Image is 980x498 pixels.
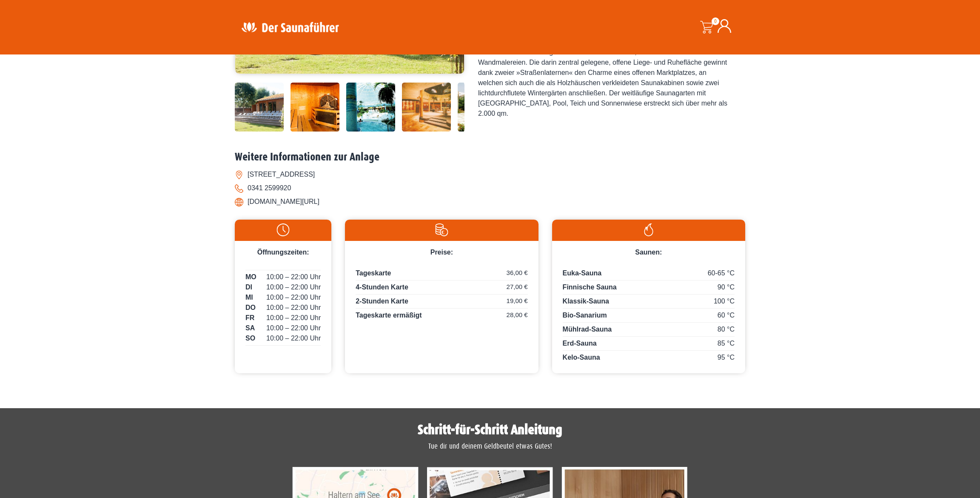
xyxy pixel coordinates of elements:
div: In der [GEOGRAPHIC_DATA] Therme kann für ein paar Stunden der Alltag vergessen und mit allen Sinn... [478,17,733,119]
span: Erd-Sauna [563,340,597,347]
img: Preise-weiss.svg [349,223,534,236]
span: MI [245,292,253,303]
span: 95 °C [718,352,735,363]
span: Mühlrad-Sauna [563,326,612,333]
span: Klassik-Sauna [563,298,609,305]
span: 10:00 – 22:00 Uhr [266,303,321,313]
span: 10:00 – 22:00 Uhr [266,282,321,292]
span: 10:00 – 22:00 Uhr [266,313,321,323]
span: Euka-Sauna [563,269,602,277]
span: 10:00 – 22:00 Uhr [266,333,321,343]
h1: Schritt-für-Schritt Anleitung [239,423,741,437]
span: 85 °C [718,338,735,349]
p: 4-Stunden Karte [356,282,527,295]
span: DO [245,303,256,313]
p: Tue dir und deinem Geldbeutel etwas Gutes! [239,441,741,452]
span: 27,00 € [507,282,528,292]
span: 100 °C [714,296,735,306]
span: Kelo-Sauna [563,354,600,361]
span: 10:00 – 22:00 Uhr [266,292,321,303]
span: 10:00 – 22:00 Uhr [266,323,321,333]
p: Tageskarte ermäßigt [356,310,527,321]
span: 60 °C [718,310,735,321]
span: 60-65 °C [708,268,735,278]
span: Preise: [430,249,453,256]
li: [STREET_ADDRESS] [235,168,745,181]
img: Uhr-weiss.svg [239,223,327,236]
span: 0 [712,17,719,25]
span: Bio-Sanarium [563,312,607,319]
span: Finnische Sauna [563,283,617,291]
span: 80 °C [718,324,735,335]
span: 28,00 € [507,310,528,320]
span: FR [245,313,254,323]
span: SO [245,333,255,343]
p: Tageskarte [356,268,527,280]
span: Öffnungszeiten: [257,249,309,256]
span: MO [245,272,256,282]
h2: Weitere Informationen zur Anlage [235,151,745,164]
li: [DOMAIN_NAME][URL] [235,195,745,209]
span: 10:00 – 22:00 Uhr [266,272,321,282]
span: DI [245,282,252,292]
span: SA [245,323,255,333]
img: Flamme-weiss.svg [556,223,741,236]
span: Saunen: [635,249,662,256]
span: 19,00 € [507,296,528,306]
li: 0341 2599920 [235,181,745,195]
span: 90 °C [718,282,735,292]
p: 2-Stunden Karte [356,296,527,309]
span: 36,00 € [507,268,528,278]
